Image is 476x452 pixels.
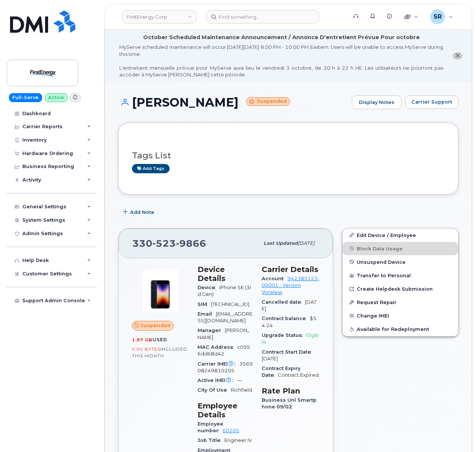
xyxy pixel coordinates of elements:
span: Unsuspend Device [357,259,406,265]
a: Create Helpdesk Submission [343,282,458,295]
small: Suspended [246,97,290,106]
h3: Rate Plan [262,386,319,395]
span: $54.24 [262,316,316,328]
span: Available for Redeployment [357,326,429,332]
span: Contract Expired [278,372,319,378]
span: Job Title [198,437,224,443]
button: Add Note [118,206,161,219]
button: close notification [453,52,462,60]
button: Available for Redeployment [343,322,458,336]
span: SIM [198,301,211,307]
span: Upgrade Status [262,332,306,338]
span: Device [198,285,219,290]
span: MAC Address [198,344,237,350]
span: Carrier Support [412,98,452,105]
span: — [237,377,242,383]
span: Contract Start Date [262,349,315,355]
h3: Device Details [198,265,253,283]
span: [DATE] [262,356,278,361]
span: City Of Use [198,387,231,393]
span: Contract Expiry Date [262,366,300,378]
button: Transfer to Personal [343,269,458,282]
iframe: Messenger Launcher [444,420,470,446]
button: Unsuspend Device [343,255,458,269]
span: Active IMEI [198,377,237,383]
span: [EMAIL_ADDRESS][DOMAIN_NAME] [198,311,252,323]
span: Suspended [141,322,170,329]
span: Manager [198,328,225,333]
button: Block Data Usage [343,242,458,255]
a: Display Notes [352,95,401,110]
span: 1.97 GB [132,337,152,342]
a: Edit Device / Employee [343,228,458,242]
img: image20231002-3703462-1angbar.jpeg [138,269,183,313]
a: 942385123-00001 - Verizon Wireless [262,276,319,295]
span: [PERSON_NAME] [198,328,249,340]
span: 356908249810205 [198,361,253,373]
h3: Tags List [132,151,445,160]
span: Account [262,276,287,281]
span: 9866 [176,238,206,249]
span: Add Note [130,209,154,216]
div: MyServe scheduled maintenance will occur [DATE][DATE] 8:00 PM - 10:00 PM Eastern. Users will be u... [119,44,443,78]
span: Last updated [264,240,298,246]
span: Employee number [198,421,223,433]
span: Engineer IV [224,437,252,443]
span: 330 [132,238,206,249]
span: iPhone SE (3rd Gen) [198,285,252,297]
span: used [152,337,167,342]
span: 0.00 Bytes [132,347,160,352]
span: Cancelled date [262,299,305,305]
span: Contract balance [262,316,310,321]
button: Request Repair [343,295,458,309]
h3: Carrier Details [262,265,319,274]
h1: [PERSON_NAME] [118,96,348,109]
button: Carrier Support [405,95,458,109]
h3: Employee Details [198,401,253,419]
a: 60205 [223,428,239,433]
span: 523 [152,238,176,249]
div: October Scheduled Maintenance Announcement / Annonce D'entretient Prévue Pour octobre [143,34,420,41]
span: [TECHNICAL_ID] [211,301,249,307]
span: Email [198,311,216,317]
span: [DATE] [298,240,315,246]
span: Carrier IMEI [198,361,239,367]
span: Business Unl Smartphone 09/02 [262,397,316,410]
a: Add tags [132,164,170,173]
button: Change IMEI [343,309,458,322]
span: Richfield [231,387,252,393]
